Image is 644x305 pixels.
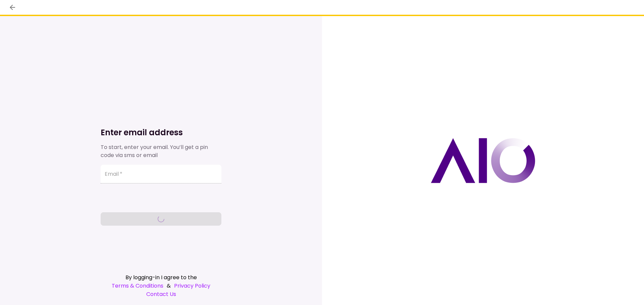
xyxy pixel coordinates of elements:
h1: Enter email address [101,127,221,138]
a: Terms & Conditions [112,282,163,290]
div: & [101,282,221,290]
button: back [7,2,18,13]
div: To start, enter your email. You’ll get a pin code via sms or email [101,143,221,159]
img: AIO logo [431,138,535,183]
div: By logging-in I agree to the [101,273,221,282]
a: Contact Us [101,290,221,298]
a: Privacy Policy [174,282,210,290]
